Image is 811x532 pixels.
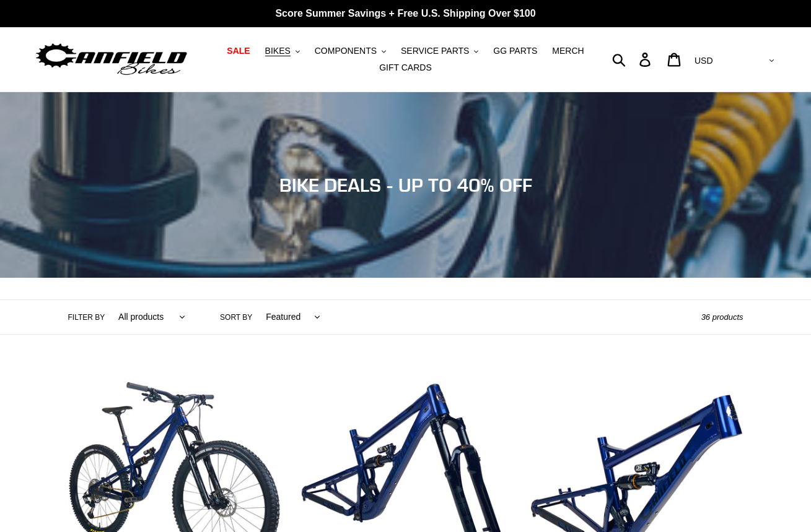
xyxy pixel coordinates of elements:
button: COMPONENTS [309,43,392,59]
a: GG PARTS [487,43,543,59]
label: Sort by [220,312,252,323]
button: SERVICE PARTS [395,43,484,59]
span: BIKES [265,46,291,56]
label: Filter by [68,312,105,323]
span: COMPONENTS [315,46,377,56]
span: MERCH [552,46,584,56]
span: SERVICE PARTS [401,46,469,56]
a: GIFT CARDS [373,59,438,76]
span: SALE [227,46,250,56]
span: GIFT CARDS [379,62,432,73]
a: MERCH [546,43,590,59]
a: SALE [221,43,256,59]
span: BIKE DEALS - UP TO 40% OFF [279,174,532,196]
span: 36 products [701,312,743,322]
span: GG PARTS [493,46,537,56]
img: Canfield Bikes [34,40,189,79]
button: BIKES [259,43,306,59]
